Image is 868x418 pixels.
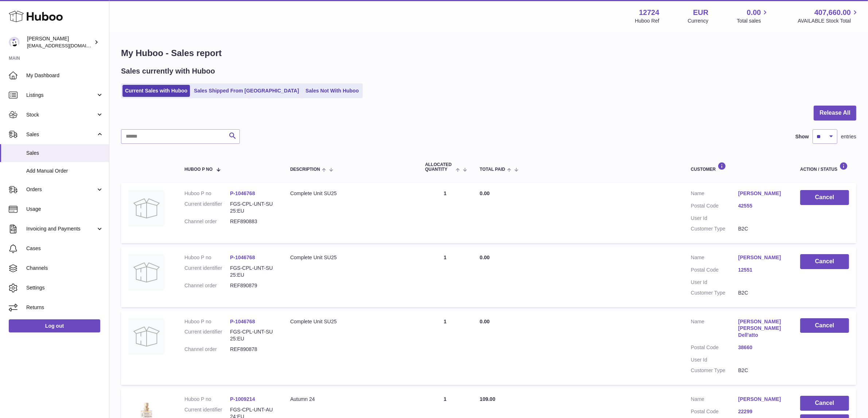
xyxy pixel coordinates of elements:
dd: REF890878 [230,346,276,353]
a: [PERSON_NAME] [PERSON_NAME] Dell'atto [738,318,786,339]
div: Complete Unit SU25 [290,190,410,197]
a: 22299 [738,408,786,415]
span: Add Manual Order [26,167,104,174]
dt: Postal Code [691,344,738,353]
dt: Customer Type [691,289,738,296]
img: no-photo.jpg [128,254,165,291]
span: 0.00 [747,8,761,17]
a: P-1046768 [230,319,255,324]
img: no-photo.jpg [128,190,165,226]
label: Show [795,133,809,140]
div: Customer [691,162,786,172]
span: Cases [26,245,104,252]
dt: Current identifier [184,265,230,279]
td: 1 [418,183,472,243]
span: [EMAIL_ADDRESS][DOMAIN_NAME] [27,43,107,48]
div: [PERSON_NAME] [27,35,93,49]
a: [PERSON_NAME] [738,396,786,403]
dt: Name [691,318,738,341]
dt: Customer Type [691,367,738,374]
a: [PERSON_NAME] [738,254,786,261]
dd: B2C [738,367,786,374]
dd: FGS-CPL-UNT-SU25:EU [230,201,276,214]
td: 1 [418,311,472,385]
dt: Huboo P no [184,318,230,325]
dt: Current identifier [184,201,230,214]
dt: Huboo P no [184,396,230,403]
dd: B2C [738,225,786,232]
h2: Sales currently with Huboo [121,66,215,76]
dt: Huboo P no [184,190,230,197]
span: 407,660.00 [814,8,851,17]
dt: Current identifier [184,328,230,342]
span: Sales [26,131,96,138]
div: Autumn 24 [290,396,410,403]
span: AVAILABLE Stock Total [798,17,859,24]
button: Cancel [800,396,849,411]
dd: REF890883 [230,218,276,225]
strong: 12724 [639,8,659,17]
dt: Name [691,190,738,199]
span: Total sales [737,17,769,24]
dd: B2C [738,289,786,296]
img: no-photo.jpg [128,318,165,355]
span: Total paid [480,167,505,172]
span: Huboo P no [184,167,213,172]
div: Action / Status [800,162,849,172]
span: Sales [26,150,104,157]
a: 38660 [738,344,786,351]
dt: Postal Code [691,202,738,211]
span: Returns [26,304,104,311]
span: Stock [26,111,96,118]
a: P-1009214 [230,396,255,402]
span: My Dashboard [26,72,104,79]
span: Orders [26,186,96,193]
span: Invoicing and Payments [26,225,96,232]
div: Complete Unit SU25 [290,254,410,261]
dt: Postal Code [691,408,738,417]
span: 0.00 [480,255,490,260]
a: [PERSON_NAME] [738,190,786,197]
dt: Name [691,396,738,405]
span: Description [290,167,320,172]
a: Current Sales with Huboo [122,85,190,97]
dt: User Id [691,215,738,222]
dt: Postal Code [691,267,738,275]
div: Huboo Ref [635,17,659,24]
dt: Huboo P no [184,254,230,261]
a: 407,660.00 AVAILABLE Stock Total [798,8,859,24]
a: Sales Shipped From [GEOGRAPHIC_DATA] [191,85,301,97]
a: 42555 [738,202,786,209]
span: 0.00 [480,190,490,196]
span: Channels [26,265,104,272]
span: Settings [26,284,104,291]
span: ALLOCATED Quantity [425,162,454,172]
span: 109.00 [480,396,495,402]
button: Cancel [800,190,849,205]
a: P-1046768 [230,190,255,196]
dt: User Id [691,279,738,286]
dd: REF890879 [230,282,276,289]
a: Sales Not With Huboo [303,85,361,97]
div: Complete Unit SU25 [290,318,410,325]
h1: My Huboo - Sales report [121,47,856,59]
button: Cancel [800,254,849,269]
td: 1 [418,247,472,307]
a: P-1046768 [230,255,255,260]
dt: Name [691,254,738,263]
dt: Channel order [184,282,230,289]
dt: User Id [691,356,738,363]
dt: Customer Type [691,225,738,232]
a: 0.00 Total sales [737,8,769,24]
button: Release All [814,106,856,121]
div: Currency [688,17,709,24]
dd: FGS-CPL-UNT-SU25:EU [230,328,276,342]
span: Usage [26,206,104,213]
dt: Channel order [184,346,230,353]
button: Cancel [800,318,849,333]
a: 12551 [738,267,786,273]
img: internalAdmin-12724@internal.huboo.com [9,37,20,48]
dt: Channel order [184,218,230,225]
strong: EUR [693,8,708,17]
span: 0.00 [480,319,490,324]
